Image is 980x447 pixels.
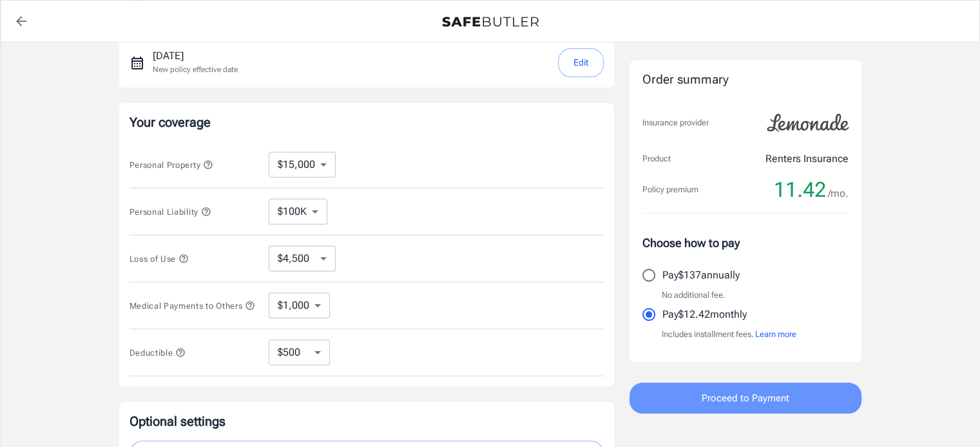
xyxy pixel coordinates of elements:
button: Personal Property [130,157,213,172]
p: New policy effective date [153,64,238,75]
p: Insurance provider [642,116,709,129]
button: Loss of Use [130,251,189,266]
p: Includes installment fees. [662,328,796,341]
a: back to quotes [8,8,34,34]
button: Proceed to Payment [629,383,861,414]
span: Loss of Use [130,254,189,264]
p: Policy premium [642,183,698,196]
p: [DATE] [153,48,238,64]
button: Personal Liability [130,204,211,219]
span: Medical Payments to Others [130,301,256,311]
p: Renters Insurance [765,151,849,167]
p: Product [642,152,671,165]
span: /mo. [828,185,849,203]
svg: New policy start date [130,55,145,71]
img: Lemonade [760,105,856,141]
button: Learn more [755,328,796,341]
button: Edit [558,48,604,77]
p: Optional settings [130,412,604,430]
p: Pay $137 annually [662,268,740,283]
button: Deductible [130,345,186,360]
span: 11.42 [774,177,826,203]
span: Proceed to Payment [702,390,789,406]
button: Medical Payments to Others [130,298,256,313]
p: Your coverage [130,113,604,131]
p: No additional fee. [662,289,725,302]
p: Choose how to pay [642,234,849,251]
img: Back to quotes [442,17,539,27]
span: Deductible [130,348,186,358]
p: Pay $12.42 monthly [662,307,747,322]
div: Order summary [642,71,849,89]
span: Personal Property [130,160,213,170]
span: Personal Liability [130,207,211,217]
